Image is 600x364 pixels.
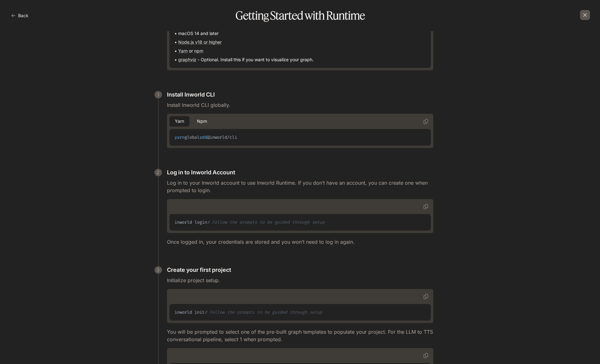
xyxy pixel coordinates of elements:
[157,169,159,176] p: 2
[10,10,590,21] h1: Getting Started with Runtime
[174,57,426,63] p: • - Optional. Install this if you want to visualize your graph.
[167,266,231,274] p: Create your first project
[167,101,433,109] p: Install Inworld CLI globally.
[174,39,426,45] p: •
[174,134,184,140] span: yarn
[174,309,204,315] span: inworld init
[207,134,237,140] span: @inworld/cli
[167,328,433,343] p: You will be prompted to select one of the pre-built graph templates to populate your project. For...
[157,92,159,98] p: 1
[194,48,203,53] a: npm
[167,179,433,194] p: Log in to your Inworld account to use Inworld Runtime. If you don’t have an account, you can crea...
[174,48,426,54] p: • or
[421,351,431,361] button: Copy
[178,39,222,45] a: Node.js v18 or higher
[207,219,325,225] span: # Follow the prompts to be guided through setup
[421,202,431,212] button: Copy
[167,277,433,284] p: Initialize project setup.
[157,267,159,273] p: 3
[178,48,188,53] a: Yarn
[178,57,196,62] a: graphviz
[174,219,207,225] span: inworld login
[167,238,433,246] p: Once logged in, your credentials are stored and you won’t need to log in again.
[421,117,431,127] button: Copy
[167,90,215,99] p: Install Inworld CLI
[204,309,322,315] span: # Follow the prompts to be guided through setup
[192,116,212,127] button: npm
[199,134,207,140] span: add
[184,134,199,140] span: global
[421,292,431,302] button: Copy
[10,9,31,22] button: Back
[167,168,235,177] p: Log in to Inworld Account
[174,30,426,37] p: • macOS 14 and later
[169,116,189,127] button: Yarn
